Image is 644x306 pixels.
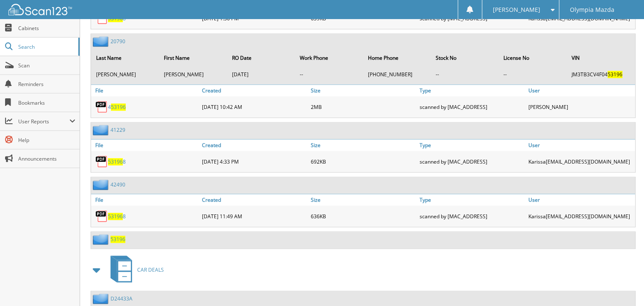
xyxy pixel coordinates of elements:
img: PDF.png [95,155,108,168]
span: 53196 [108,213,123,220]
span: 53196 [608,71,622,78]
a: File [91,85,200,96]
div: [DATE] 4:33 PM [200,153,309,170]
td: [DATE] [228,67,295,81]
img: scan123-logo-white.svg [8,4,72,15]
span: [PERSON_NAME] [493,7,540,12]
td: [PHONE_NUMBER] [364,67,431,81]
td: [PERSON_NAME] [160,67,227,81]
span: User Reports [18,118,69,125]
th: License No [499,49,566,67]
a: User [526,194,635,206]
a: User [526,139,635,151]
th: Home Phone [364,49,431,67]
a: 453196 [108,103,126,111]
img: PDF.png [95,100,108,113]
div: Karissa [EMAIL_ADDRESS][DOMAIN_NAME] [526,208,635,225]
div: scanned by [MAC_ADDRESS] [417,98,526,115]
th: VIN [567,49,634,67]
th: RO Date [228,49,295,67]
th: Work Phone [296,49,362,67]
td: -- [431,67,498,81]
a: CAR DEALS [105,253,164,287]
a: 531968 [108,158,126,165]
div: scanned by [MAC_ADDRESS] [417,153,526,170]
span: Bookmarks [18,99,75,106]
div: [DATE] 10:42 AM [200,98,309,115]
span: Search [18,43,74,50]
a: 531968 [108,213,126,220]
span: Olympia Mazda [570,7,614,12]
img: folder2.png [93,36,111,47]
th: Stock No [431,49,498,67]
td: -- [499,67,566,81]
a: 42490 [111,181,125,188]
span: Announcements [18,155,75,162]
span: CAR DEALS [137,266,164,273]
span: 53196 [108,158,123,165]
a: 20790 [111,38,125,45]
span: Reminders [18,81,75,88]
span: Help [18,136,75,144]
span: Scan [18,62,75,69]
a: 41229 [111,126,125,134]
a: Created [200,139,309,151]
a: Size [309,139,417,151]
img: folder2.png [93,234,111,245]
div: scanned by [MAC_ADDRESS] [417,208,526,225]
div: 2MB [309,98,417,115]
iframe: Chat Widget [602,265,644,306]
a: Type [417,139,526,151]
a: Created [200,85,309,96]
a: User [526,85,635,96]
div: [PERSON_NAME] [526,98,635,115]
a: 53196 [111,236,125,243]
img: PDF.png [95,210,108,223]
a: Size [309,85,417,96]
img: folder2.png [93,179,111,190]
a: Type [417,85,526,96]
a: File [91,139,200,151]
div: [DATE] 11:49 AM [200,208,309,225]
th: First Name [160,49,227,67]
a: File [91,194,200,206]
a: D24433A [111,295,133,302]
td: [PERSON_NAME] [92,67,159,81]
div: Karissa [EMAIL_ADDRESS][DOMAIN_NAME] [526,153,635,170]
span: 53196 [111,103,126,111]
span: Cabinets [18,25,75,32]
td: JM3TB3CV4F04 [567,67,634,81]
td: -- [296,67,362,81]
img: folder2.png [93,125,111,135]
a: Type [417,194,526,206]
a: Created [200,194,309,206]
img: folder2.png [93,293,111,304]
th: Last Name [92,49,159,67]
a: Size [309,194,417,206]
div: 636KB [309,208,417,225]
div: 692KB [309,153,417,170]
